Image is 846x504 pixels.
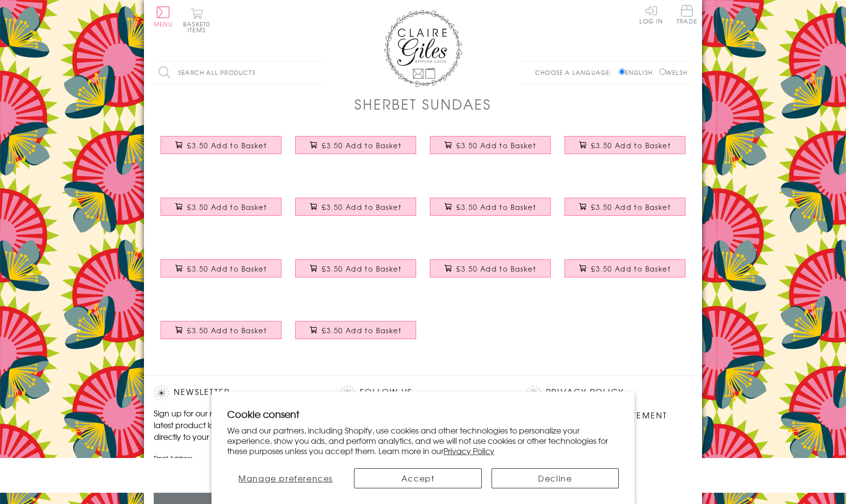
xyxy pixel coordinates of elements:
[659,68,687,77] label: Welsh
[384,10,462,87] img: Claire Giles Greetings Cards
[187,202,267,212] span: £3.50 Add to Basket
[322,140,401,150] span: £3.50 Add to Basket
[430,198,551,216] button: £3.50 Add to Basket
[430,136,551,154] button: £3.50 Add to Basket
[677,5,697,24] span: Trade
[546,386,624,399] a: Privacy Policy
[354,468,481,488] button: Accept
[619,69,625,75] input: English
[188,20,210,34] span: 0 items
[227,425,619,456] p: We and our partners, including Shopify, use cookies and other technologies to personalize your ex...
[238,472,333,484] span: Manage preferences
[535,68,617,77] p: Choose a language:
[619,68,658,77] label: English
[558,190,692,232] a: Birthday Card, Pink Age 50, Happy 50th Birthday £3.50 Add to Basket
[187,264,267,274] span: £3.50 Add to Basket
[423,129,558,171] a: Birthday Card, Pink Flags, Happy Birthday Granddaughter £3.50 Add to Basket
[154,20,173,28] span: Menu
[161,136,282,154] button: £3.50 Add to Basket
[154,129,288,171] a: New Home Card, Colourful Houses, Hope you'll be very happy in your New Home £3.50 Add to Basket
[564,259,686,277] button: £3.50 Add to Basket
[558,252,692,294] a: Congratulations and Good Luck Card, Blue Stars, enjoy your Retirement £3.50 Add to Basket
[659,69,666,75] input: Welsh
[161,198,282,216] button: £3.50 Add to Basket
[288,190,423,232] a: Birthday Card, Pink Age 30, Happy 30th Birthday £3.50 Add to Basket
[591,202,671,212] span: £3.50 Add to Basket
[456,264,536,274] span: £3.50 Add to Basket
[295,259,417,277] button: £3.50 Add to Basket
[288,129,423,171] a: Birthday Card, Patterned Girls, lovely amazing brilliant Sister £3.50 Add to Basket
[183,8,210,33] button: Basket0 items
[154,190,288,232] a: Birthday Card, Pink Age 70, wishing you a Happy 70th Birthday £3.50 Add to Basket
[288,314,423,356] a: Wedding Card, Patterned Hearts, Congratulations on your Engagement £3.50 Add to Basket
[154,314,288,356] a: Birthday Card, Blue Stars, Happy Birthday Uncle £3.50 Add to Basket
[591,264,671,274] span: £3.50 Add to Basket
[322,202,401,212] span: £3.50 Add to Basket
[154,252,288,294] a: Religious Occassions Card, Blue Stars, Bar Mitzvah £3.50 Add to Basket
[492,468,619,488] button: Decline
[295,321,417,339] button: £3.50 Add to Basket
[322,264,401,274] span: £3.50 Add to Basket
[295,136,417,154] button: £3.50 Add to Basket
[558,129,692,171] a: Birthday Card, Blue Stars, Happy Birthday Grandson £3.50 Add to Basket
[288,252,423,294] a: Religious Occassions Card, Circle of Pink Stars, Bat Mitzvah Mazel Tov £3.50 Add to Basket
[354,94,491,114] h1: Sherbet Sundaes
[444,445,494,457] a: Privacy Policy
[677,5,697,26] a: Trade
[227,407,619,421] h2: Cookie consent
[187,325,267,335] span: £3.50 Add to Basket
[295,198,417,216] button: £3.50 Add to Basket
[564,136,686,154] button: £3.50 Add to Basket
[154,6,173,27] button: Menu
[456,202,536,212] span: £3.50 Add to Basket
[456,140,536,150] span: £3.50 Add to Basket
[187,140,267,150] span: £3.50 Add to Basket
[322,325,401,335] span: £3.50 Add to Basket
[430,259,551,277] button: £3.50 Add to Basket
[154,386,320,400] h2: Newsletter
[423,252,558,294] a: Birthday Card, Pink Flower, Happy Birthday to my Fabulous Friend £3.50 Add to Basket
[161,321,282,339] button: £3.50 Add to Basket
[423,190,558,232] a: Birthday Card, Heart, to my wonderful Wife, Happy Birthday £3.50 Add to Basket
[639,5,663,24] a: Log In
[340,386,506,400] h2: Follow Us
[564,198,686,216] button: £3.50 Add to Basket
[591,140,671,150] span: £3.50 Add to Basket
[154,407,320,442] p: Sign up for our newsletter to receive the latest product launches, news and offers directly to yo...
[154,454,320,462] label: Email Address
[315,62,325,84] input: Search
[161,259,282,277] button: £3.50 Add to Basket
[227,468,344,488] button: Manage preferences
[154,62,325,84] input: Search all products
